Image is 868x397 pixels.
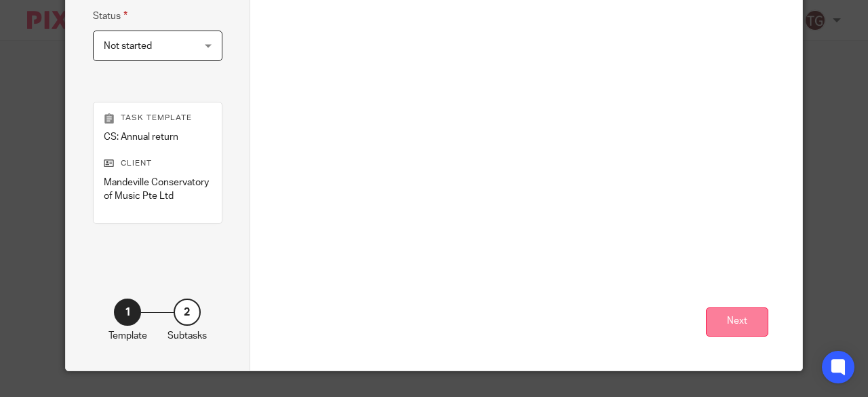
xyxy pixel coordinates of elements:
[167,329,207,343] p: Subtasks
[104,113,212,124] p: Task template
[104,176,212,204] p: Mandeville Conservatory of Music Pte Ltd
[104,41,152,51] span: Not started
[114,299,141,326] div: 1
[174,299,201,326] div: 2
[108,329,147,343] p: Template
[93,8,127,24] label: Status
[104,130,212,144] p: CS: Annual return
[706,307,768,337] button: Next
[104,158,212,169] p: Client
